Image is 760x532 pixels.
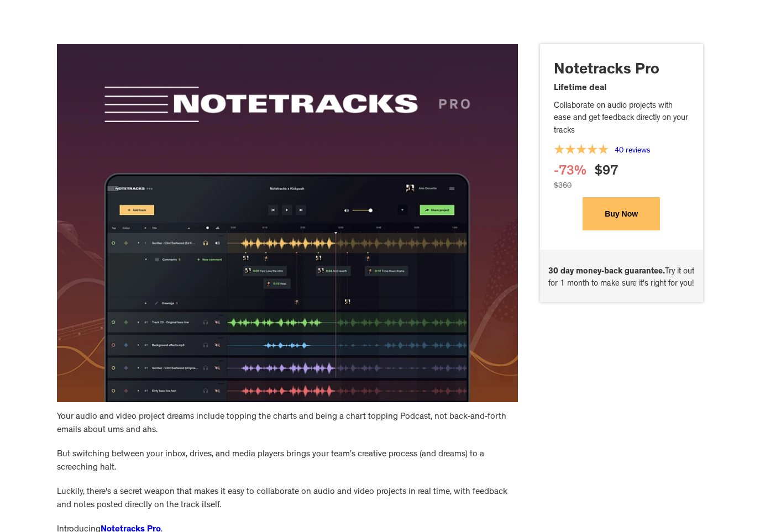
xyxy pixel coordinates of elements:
[615,147,650,155] a: 40 reviews
[57,448,517,486] div: But switching between your inbox, drives, and media players brings your team’s creative process (...
[554,181,572,197] div: $360
[583,197,660,230] button: Buy Now
[595,164,618,181] div: $97
[554,61,689,82] p: Notetracks Pro
[57,486,517,523] div: Luckily, there's a secret weapon that makes it easy to collaborate on audio and video projects in...
[57,410,517,448] div: Your audio and video project dreams include topping the charts and being a chart topping Podcast,...
[554,101,689,138] p: Collaborate on audio projects with ease and get feedback directly on your tracks
[548,266,695,291] p: Try it out for 1 month to make sure it's right for you!
[554,164,586,181] div: -73%
[554,82,689,95] p: Lifetime deal
[548,268,665,276] strong: 30 day money-back guarantee.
